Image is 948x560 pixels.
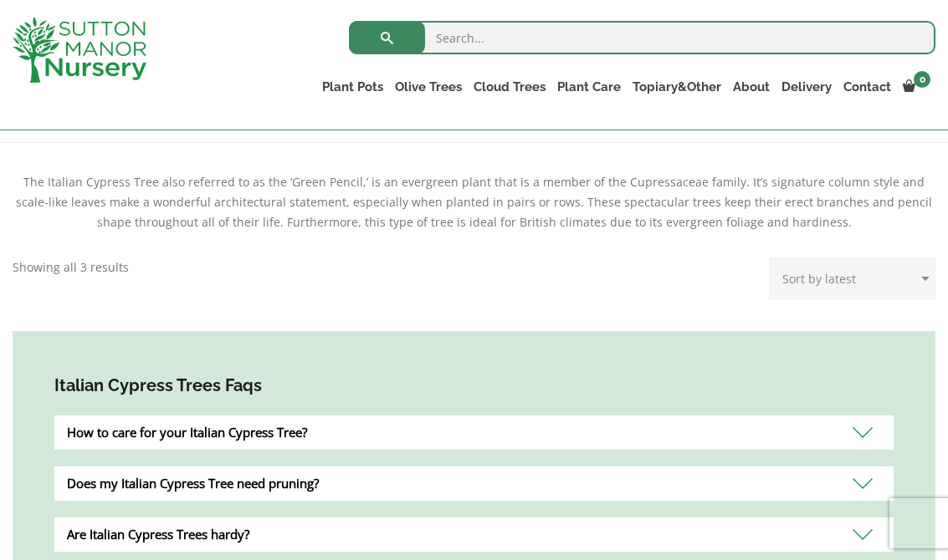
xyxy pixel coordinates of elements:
[769,257,935,299] select: Shop order
[349,21,935,54] input: Search...
[13,17,146,83] img: logo
[897,75,935,99] a: 0
[316,75,389,99] a: Plant Pots
[914,71,930,88] span: 0
[389,75,468,99] a: Olive Trees
[468,75,551,99] a: Cloud Trees
[627,75,727,99] a: Topiary&Other
[551,75,627,99] a: Plant Care
[54,466,894,501] div: Does my Italian Cypress Tree need pruning?
[838,75,897,99] a: Contact
[13,172,935,232] div: The Italian Cypress Tree also referred to as the ‘Green Pencil,’ is an evergreen plant that is a ...
[54,373,894,399] h4: Italian Cypress Trees Faqs
[727,75,776,99] a: About
[776,75,838,99] a: Delivery
[54,415,894,450] div: How to care for your Italian Cypress Tree?
[54,517,894,552] div: Are Italian Cypress Trees hardy?
[13,257,129,277] p: Showing all 3 results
